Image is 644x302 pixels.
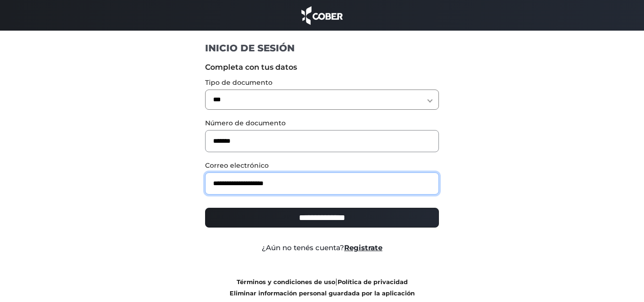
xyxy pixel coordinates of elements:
[205,161,439,171] label: Correo electrónico
[237,278,335,286] a: Términos y condiciones de uso
[205,42,439,54] h1: INICIO DE SESIÓN
[344,243,382,252] a: Registrate
[338,278,408,286] a: Política de privacidad
[230,290,415,297] a: Eliminar información personal guardada por la aplicación
[299,5,345,26] img: cober_marca.png
[205,118,439,128] label: Número de documento
[198,276,446,299] div: |
[205,78,439,88] label: Tipo de documento
[198,243,446,253] div: ¿Aún no tenés cuenta?
[205,62,439,73] label: Completa con tus datos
